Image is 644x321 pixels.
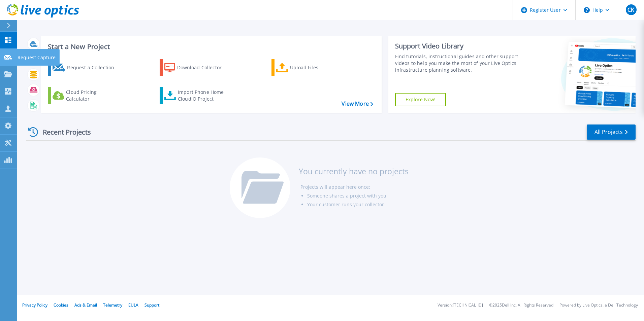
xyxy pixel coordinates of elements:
div: Recent Projects [26,124,100,140]
div: Request a Collection [67,61,121,74]
a: Upload Files [271,59,347,76]
div: Upload Files [290,61,344,74]
div: Download Collector [177,61,231,74]
li: Your customer runs your collector [307,200,409,209]
a: All Projects [587,124,636,140]
li: Version: [TECHNICAL_ID] [438,303,483,308]
a: Request a Collection [48,59,123,76]
a: Cookies [54,302,68,308]
li: Powered by Live Optics, a Dell Technology [559,303,638,308]
li: Projects will appear here once: [300,183,409,191]
a: Ads & Email [74,302,97,308]
div: Cloud Pricing Calculator [66,89,120,102]
p: Request Capture [18,49,56,66]
a: Support [144,302,159,308]
div: Import Phone Home CloudIQ Project [178,89,230,102]
li: © 2025 Dell Inc. All Rights Reserved [489,303,553,308]
a: Telemetry [103,302,122,308]
li: Someone shares a project with you [307,191,409,200]
div: Support Video Library [395,42,521,50]
h3: You currently have no projects [299,168,409,175]
a: Download Collector [160,59,235,76]
h3: Start a New Project [48,43,373,50]
a: View More [342,101,373,107]
a: Privacy Policy [22,302,47,308]
div: Find tutorials, instructional guides and other support videos to help you make the most of your L... [395,53,521,73]
a: EULA [128,302,138,308]
a: Cloud Pricing Calculator [48,87,123,104]
span: CK [627,7,634,12]
a: Explore Now! [395,93,446,106]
